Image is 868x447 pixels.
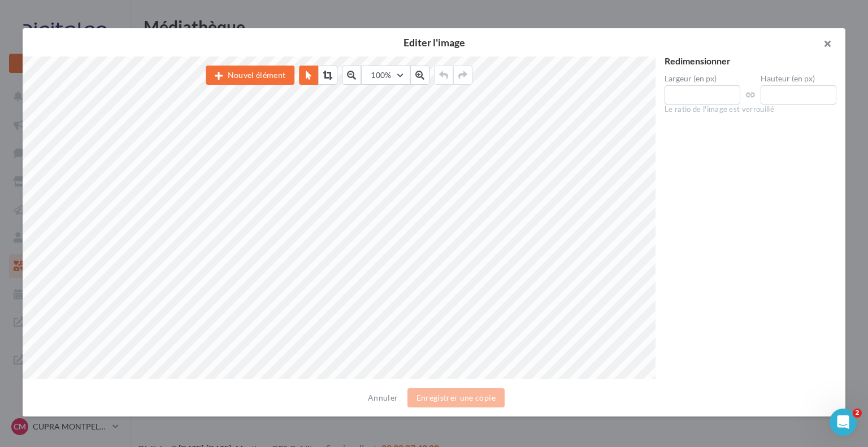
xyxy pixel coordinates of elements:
[665,57,836,66] div: Redimensionner
[830,409,857,436] iframe: Intercom live chat
[665,75,740,83] label: Largeur (en px)
[761,75,836,83] label: Hauteur (en px)
[665,105,836,115] div: Le ratio de l'image est verrouillé
[853,409,862,418] span: 2
[407,388,505,407] button: Enregistrer une copie
[206,66,294,85] button: Nouvel élément
[361,66,410,85] button: 100%
[41,37,827,47] h2: Editer l'image
[363,391,402,405] button: Annuler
